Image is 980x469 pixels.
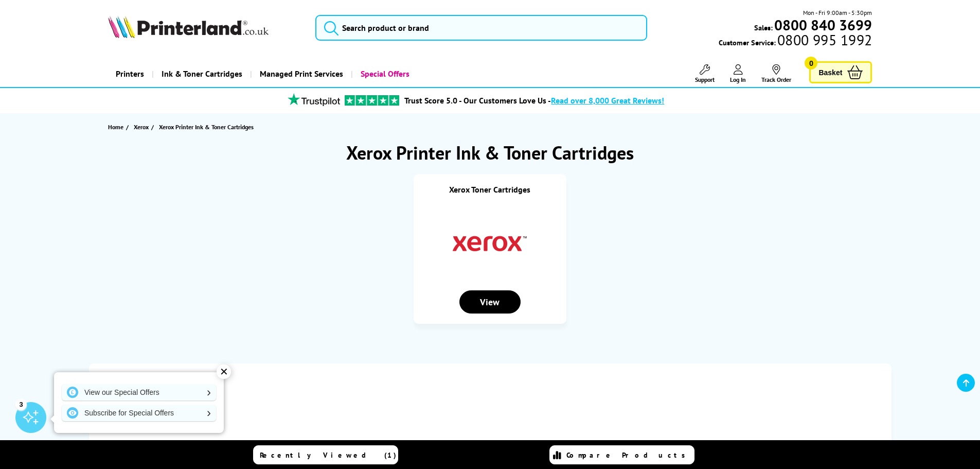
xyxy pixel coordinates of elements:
a: Track Order [761,64,791,83]
span: 0800 995 1992 [776,35,872,45]
iframe: Customer reviews powered by Trustpilot [115,379,866,394]
span: Customer Service: [719,35,872,47]
span: Read over 8,000 Great Reviews! [551,95,664,106]
a: Trust Score 5.0 - Our Customers Love Us -Read over 8,000 Great Reviews! [404,95,664,106]
a: Home [108,121,126,132]
span: Recently Viewed (1) [260,450,397,460]
span: Ink & Toner Cartridges [162,61,242,87]
span: Compare Products [566,450,691,460]
a: Xerox Toner Cartridges [449,184,530,195]
a: Basket 0 [809,61,872,83]
div: 3 [15,398,27,410]
a: Special Offers [351,61,417,87]
a: Ink & Toner Cartridges [152,61,250,87]
img: trustpilot rating [283,93,345,106]
span: Sales: [754,23,773,32]
span: Support [695,76,715,83]
span: Basket [818,65,842,79]
img: Xerox Toner Cartridges [451,205,528,282]
a: Recently Viewed (1) [253,445,398,464]
a: Managed Print Services [250,61,351,87]
input: Search product or brand [315,15,647,41]
div: View [459,290,520,314]
a: 0800 840 3699 [773,20,872,30]
a: View our Special Offers [62,384,216,401]
a: Printers [108,61,152,87]
span: Log In [730,76,746,83]
img: Printerland Logo [108,15,269,38]
span: 0 [805,57,817,70]
a: Xerox [134,121,151,132]
div: ✕ [217,364,231,379]
a: Compare Products [549,445,694,464]
b: 0800 840 3699 [774,15,872,34]
span: Mon - Fri 9:00am - 5:30pm [803,8,872,18]
a: View [459,297,520,307]
span: Xerox Printer Ink & Toner Cartridges [159,123,254,131]
a: Subscribe for Special Offers [62,405,216,421]
span: Xerox [134,121,149,132]
img: trustpilot rating [345,95,399,106]
a: Support [695,64,715,83]
a: Log In [730,64,746,83]
a: Printerland Logo [108,15,303,40]
h1: Xerox Printer Ink & Toner Cartridges [89,141,892,165]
